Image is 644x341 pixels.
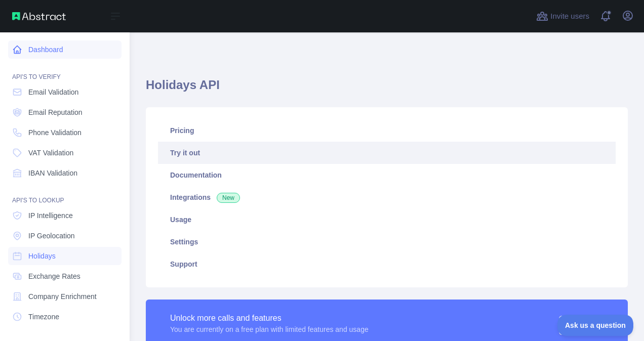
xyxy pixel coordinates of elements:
[28,251,56,261] span: Holidays
[217,193,240,203] span: New
[158,119,616,142] a: Pricing
[8,144,122,162] a: VAT Validation
[28,127,82,138] span: Phone Validation
[158,253,616,275] a: Support
[557,315,634,336] iframe: Toggle Customer Support
[8,247,122,265] a: Holidays
[146,77,628,101] h1: Holidays API
[8,287,122,306] a: Company Enrichment
[158,164,616,186] a: Documentation
[158,186,616,208] a: Integrations New
[158,142,616,164] a: Try it out
[28,148,73,158] span: VAT Validation
[8,40,122,59] a: Dashboard
[28,271,80,281] span: Exchange Rates
[158,208,616,231] a: Usage
[8,123,122,142] a: Phone Validation
[8,267,122,285] a: Exchange Rates
[8,227,122,245] a: IP Geolocation
[8,164,122,182] a: IBAN Validation
[28,231,75,241] span: IP Geolocation
[534,8,591,24] button: Invite users
[28,107,83,117] span: Email Reputation
[8,184,122,204] div: API'S TO LOOKUP
[8,206,122,225] a: IP Intelligence
[8,103,122,121] a: Email Reputation
[28,312,59,322] span: Timezone
[170,312,369,324] div: Unlock more calls and features
[170,324,369,334] div: You are currently on a free plan with limited features and usage
[28,168,77,178] span: IBAN Validation
[8,61,122,81] div: API'S TO VERIFY
[550,11,589,22] span: Invite users
[8,308,122,326] a: Timezone
[12,12,66,20] img: Abstract API
[8,83,122,101] a: Email Validation
[158,231,616,253] a: Settings
[28,291,97,302] span: Company Enrichment
[28,87,78,97] span: Email Validation
[28,210,73,221] span: IP Intelligence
